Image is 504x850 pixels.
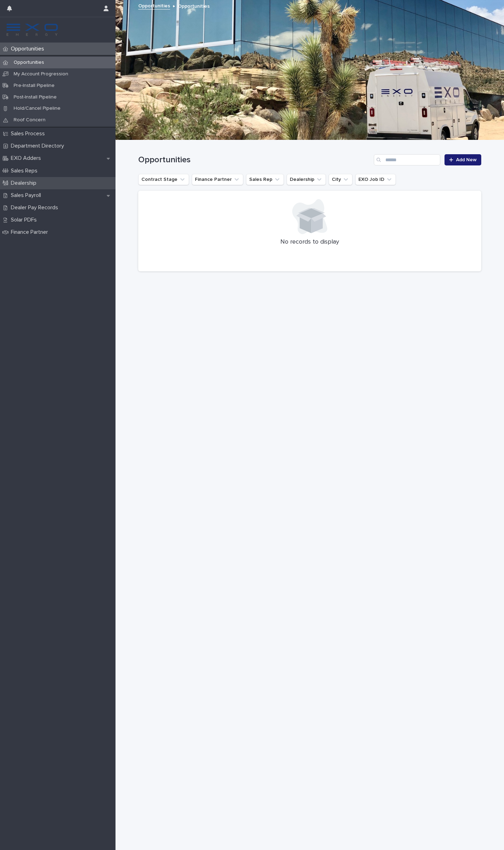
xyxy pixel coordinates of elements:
[8,180,42,186] p: Dealership
[6,23,59,37] img: FKS5r6ZBThi8E5hshIGi
[8,117,51,123] p: Roof Concern
[8,60,50,66] p: Opportunities
[456,157,477,162] span: Add New
[8,155,47,162] p: EXO Adders
[138,1,170,9] a: Opportunities
[8,106,66,111] p: Hold/Cancel Pipeline
[138,174,189,185] button: Contract Stage
[8,46,50,52] p: Opportunities
[192,174,243,185] button: Finance Partner
[8,71,74,77] p: My Account Progression
[8,130,50,137] p: Sales Process
[8,143,70,149] p: Department Directory
[147,238,473,246] p: No records to display
[138,155,371,165] h1: Opportunities
[8,83,60,89] p: Pre-Install Pipeline
[329,174,352,185] button: City
[246,174,284,185] button: Sales Rep
[8,229,54,236] p: Finance Partner
[287,174,326,185] button: Dealership
[8,217,42,223] p: Solar PDFs
[355,174,396,185] button: EXO Job ID
[374,154,440,165] input: Search
[8,192,47,199] p: Sales Payroll
[178,2,210,9] p: Opportunities
[8,204,64,211] p: Dealer Pay Records
[8,94,62,100] p: Post-Install Pipeline
[444,154,481,165] a: Add New
[8,168,43,174] p: Sales Reps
